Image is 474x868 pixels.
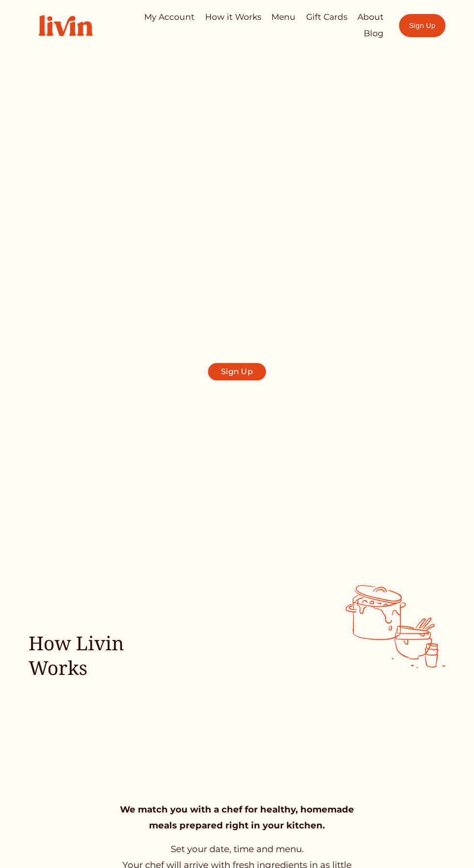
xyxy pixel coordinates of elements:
img: Livin [29,5,103,46]
a: About [357,9,384,25]
span: Take Back Your Evenings [90,270,384,304]
a: How it Works [205,9,261,25]
a: Gift Cards [306,9,347,25]
h2: How Livin Works [29,631,182,680]
a: Blog [364,26,384,42]
a: Sign Up [399,14,445,37]
a: Sign Up [208,363,266,380]
strong: We match you with a chef for healthy, homemade meals prepared right in your kitchen. [120,804,356,831]
a: Menu [271,9,296,25]
span: Find a local chef who prepares customized, healthy meals in your kitchen [109,318,365,351]
a: My Account [144,9,194,25]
